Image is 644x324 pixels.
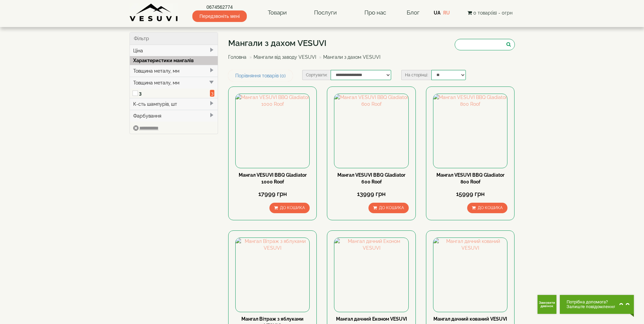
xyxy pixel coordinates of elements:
h1: Мангали з дахом VESUVI [228,39,385,48]
a: Мангал VESUVI BBQ Gladiator 600 Roof [337,172,405,184]
img: Мангал дачний Економ VESUVI [334,238,408,311]
span: 0 товар(ів) - 0грн [473,10,512,16]
label: 3 [139,90,210,97]
div: Товщина металу, мм [130,77,218,89]
li: Мангали з дахом VESUVI [317,54,380,60]
a: Мангал дачний кований VESUVI [433,316,507,322]
button: Chat button [560,295,634,314]
button: 0 товар(ів) - 0грн [466,9,515,17]
div: Фарбування [130,110,218,122]
span: До кошика [379,205,404,210]
img: Завод VESUVI [129,3,178,22]
a: Мангал дачний Економ VESUVI [336,316,407,322]
button: Get Call button [538,295,556,314]
a: Мангали від заводу VESUVI [254,54,316,60]
a: Головна [228,54,246,60]
div: Характеристики мангалів [130,56,218,65]
span: Залиште повідомлення [567,304,616,309]
span: Замовити дзвінок [538,301,556,308]
div: К-сть шампурів, шт [130,98,218,110]
img: Мангал VESUVI BBQ Gladiator 600 Roof [334,94,408,168]
span: Потрібна допомога? [567,300,616,304]
a: Блог [407,9,420,16]
a: 0674562774 [192,4,247,10]
div: Товщина металу, мм [130,65,218,77]
a: Порівняння товарів (0) [228,70,293,81]
a: Мангал VESUVI BBQ Gladiator 800 Roof [436,172,504,184]
div: 13999 грн [334,190,408,198]
div: 17999 грн [235,190,310,198]
button: До кошика [269,203,310,213]
a: Про нас [358,5,393,21]
img: Мангал Вітраж з яблуками VESUVI [236,238,309,311]
a: RU [443,10,450,16]
span: Передзвоніть мені [192,10,247,22]
img: Мангал VESUVI BBQ Gladiator 1000 Roof [236,94,309,168]
a: Мангал VESUVI BBQ Gladiator 1000 Roof [239,172,307,184]
span: До кошика [280,205,305,210]
div: Ціна [130,45,218,56]
button: До кошика [467,203,507,213]
a: Послуги [307,5,343,21]
div: 15999 грн [433,190,507,198]
div: Фільтр [130,32,218,45]
img: Мангал VESUVI BBQ Gladiator 800 Roof [433,94,507,168]
button: До кошика [368,203,409,213]
span: До кошика [478,205,503,210]
label: Сортувати: [302,70,331,80]
a: Товари [261,5,293,21]
label: На сторінці: [401,70,431,80]
a: UA [434,10,440,16]
img: Мангал дачний кований VESUVI [433,238,507,311]
span: 3 [210,90,214,97]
